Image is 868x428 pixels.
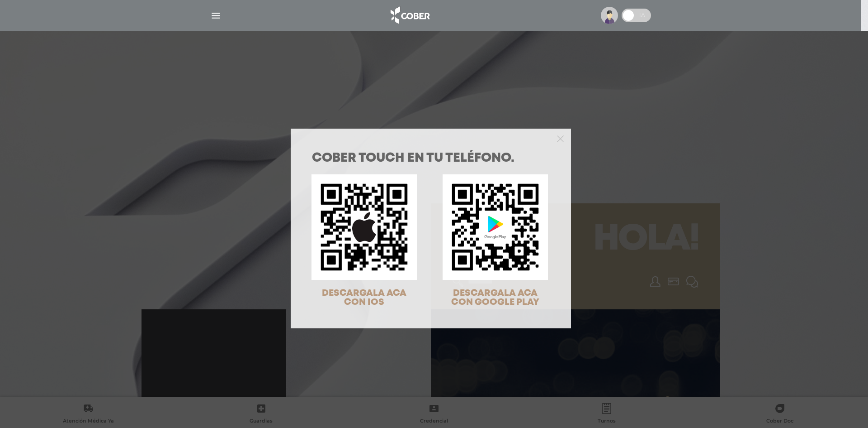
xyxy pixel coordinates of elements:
button: Close [557,134,564,142]
img: qr-code [311,174,417,280]
img: qr-code [443,174,548,280]
h1: COBER TOUCH en tu teléfono. [312,152,550,165]
span: DESCARGALA ACA CON GOOGLE PLAY [451,289,539,307]
span: DESCARGALA ACA CON IOS [322,289,406,307]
